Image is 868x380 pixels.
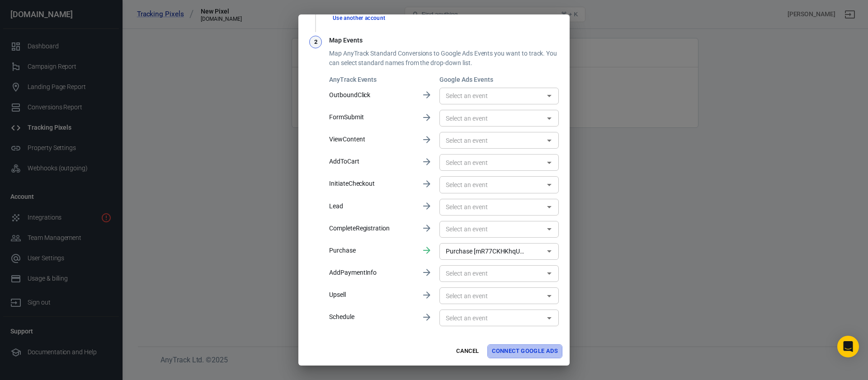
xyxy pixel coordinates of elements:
[442,224,541,235] input: Select an event
[329,224,414,233] p: CompleteRegistration
[442,157,541,168] input: Select an event
[329,90,414,100] p: OutboundClick
[329,312,414,322] p: Schedule
[442,90,541,102] input: Select an event
[442,268,541,279] input: Select an event
[439,75,559,84] h6: Google Ads Events
[329,75,414,84] h6: AnyTrack Events
[543,223,556,235] button: Open
[442,113,541,124] input: Select an event
[543,312,556,324] button: Open
[329,202,414,211] p: Lead
[329,246,414,255] p: Purchase
[329,49,559,68] p: Map AnyTrack Standard Conversions to Google Ads Events you want to track. You can select standard...
[329,36,559,45] h3: Map Events
[543,290,556,302] button: Open
[329,268,414,277] p: AddPaymentInfo
[329,290,414,300] p: Upsell
[329,157,414,166] p: AddToCart
[543,134,556,147] button: Open
[329,135,414,144] p: ViewContent
[543,178,556,191] button: Open
[543,89,556,102] button: Open
[837,336,859,357] div: Open Intercom Messenger
[329,179,414,188] p: InitiateCheckout
[442,179,541,190] input: Select an event
[442,290,541,301] input: Select an event
[543,267,556,280] button: Open
[487,344,562,358] button: Connect Google Ads
[442,312,541,324] input: Select an event
[543,156,556,169] button: Open
[329,14,389,23] button: Use another account
[442,135,541,146] input: Select an event
[543,245,556,258] button: Open
[543,201,556,213] button: Open
[442,246,529,257] input: Select an event
[329,113,414,122] p: FormSubmit
[453,344,482,358] button: Cancel
[442,202,541,213] input: Select an event
[309,36,322,48] div: 2
[543,112,556,125] button: Open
